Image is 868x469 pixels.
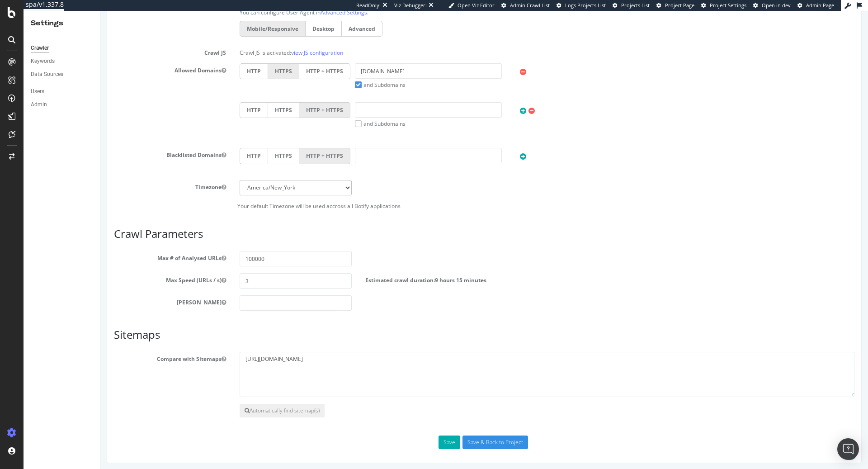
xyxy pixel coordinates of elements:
[199,137,250,153] label: HTTP + HTTPS
[665,2,694,9] span: Project Page
[31,43,94,53] a: Crawler
[14,217,754,229] h3: Crawl Parameters
[255,70,305,78] label: and Subdomains
[565,2,606,9] span: Logs Projects List
[31,87,94,96] a: Users
[31,57,55,66] div: Keywords
[7,52,132,63] label: Allowed Domains
[710,2,746,9] span: Project Settings
[394,2,427,9] div: Viz Debugger:
[205,10,241,26] label: Desktop
[31,57,94,66] a: Keywords
[167,52,199,68] label: HTTPS
[762,2,791,9] span: Open in dev
[121,344,126,352] button: Compare with Sitemaps
[557,2,606,9] a: Logs Projects List
[7,169,132,180] label: Timezone
[701,2,746,9] a: Project Settings
[121,265,126,273] button: Max Speed (URLs / s)
[139,52,167,68] label: HTTP
[613,2,650,9] a: Projects List
[797,2,834,9] a: Admin Page
[121,288,126,295] button: [PERSON_NAME]
[7,137,132,148] label: Blacklisted Domains
[31,18,93,28] div: Settings
[121,140,126,148] button: Blacklisted Domains
[139,35,754,46] p: Crawl JS is activated:
[621,2,650,9] span: Projects List
[7,240,132,251] label: Max # of Analysed URLs
[458,2,495,9] span: Open Viz Editor
[837,438,859,460] div: Open Intercom Messenger
[241,10,282,26] label: Advanced
[31,43,49,53] div: Crawler
[139,10,205,26] label: Mobile/Responsive
[31,87,44,96] div: Users
[139,137,167,153] label: HTTP
[31,70,63,79] div: Data Sources
[338,425,360,438] button: Save
[255,109,305,117] label: and Subdomains
[7,262,132,273] label: Max Speed (URLs / s)
[7,341,132,352] label: Compare with Sitemaps
[139,91,167,107] label: HTTP
[31,100,47,109] div: Admin
[362,425,428,438] input: Save & Back to Project
[356,2,381,9] div: ReadOnly:
[31,70,94,79] a: Data Sources
[501,2,550,9] a: Admin Crawl List
[199,91,250,107] label: HTTP + HTTPS
[7,35,132,46] label: Crawl JS
[191,38,243,46] a: view JS configuration
[510,2,550,9] span: Admin Crawl List
[31,100,94,109] a: Admin
[167,137,199,153] label: HTTPS
[335,265,386,273] span: 9 hours 15 minutes
[753,2,791,9] a: Open in dev
[14,318,754,330] h3: Sitemaps
[7,284,132,295] label: [PERSON_NAME]
[139,393,224,407] button: Automatically find sitemap(s)
[139,341,754,386] textarea: [URL][DOMAIN_NAME]
[806,2,834,9] span: Admin Page
[265,262,386,273] label: Estimated crawl duration:
[167,91,199,107] label: HTTPS
[448,2,495,9] a: Open Viz Editor
[121,172,126,180] button: Timezone
[121,243,126,251] button: Max # of Analysed URLs
[656,2,694,9] a: Project Page
[199,52,250,68] label: HTTP + HTTPS
[14,191,754,199] p: Your default Timezone will be used accross all Botify applications
[121,56,126,63] button: Allowed Domains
